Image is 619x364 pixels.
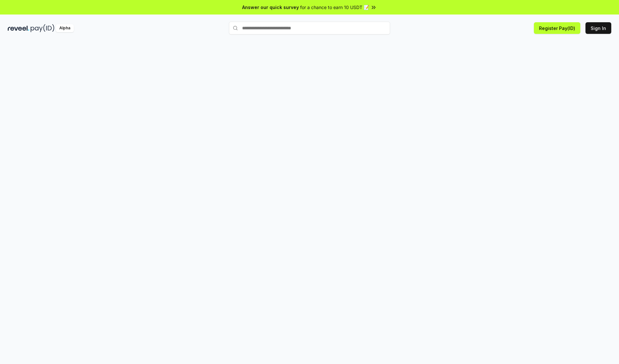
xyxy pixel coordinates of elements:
button: Sign In [585,22,611,34]
div: Alpha [56,24,74,32]
button: Register Pay(ID) [534,22,580,34]
img: reveel_dark [8,24,29,32]
span: for a chance to earn 10 USDT 📝 [300,4,369,11]
img: pay_id [31,24,54,32]
span: Answer our quick survey [242,4,299,11]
